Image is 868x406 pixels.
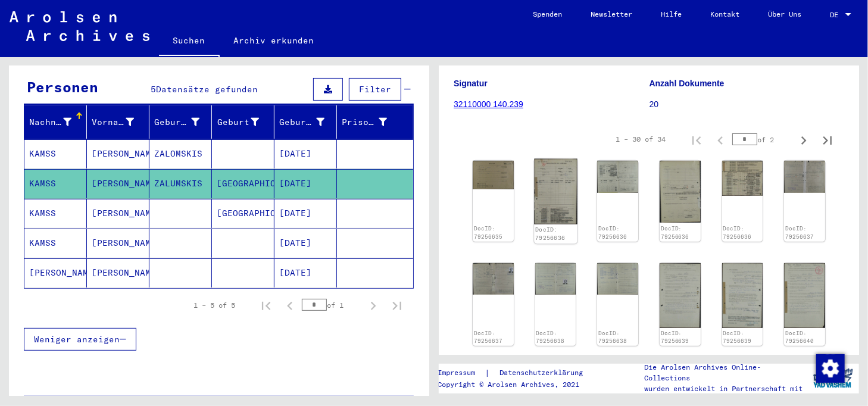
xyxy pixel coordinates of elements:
[149,169,212,198] mat-cell: ZALUMSKIS
[722,161,763,196] img: 004.jpg
[274,258,337,288] mat-cell: [DATE]
[34,334,120,345] span: Weniger anzeigen
[212,199,274,228] mat-cell: [GEOGRAPHIC_DATA]
[151,84,156,95] span: 5
[785,330,814,345] a: DocID: 79256640
[490,367,597,379] a: Datenschutzerklärung
[302,299,361,311] div: of 1
[454,99,523,109] a: 32110000 140.239
[274,139,337,168] mat-cell: [DATE]
[193,300,235,311] div: 1 – 5 of 5
[661,225,689,240] a: DocID: 79256636
[732,134,792,145] div: of 2
[474,225,502,240] a: DocID: 79256635
[29,116,71,129] div: Nachname
[361,293,385,317] button: Next page
[337,105,413,139] mat-header-cell: Prisoner #
[685,127,708,151] button: First page
[785,225,814,240] a: DocID: 79256637
[274,105,337,139] mat-header-cell: Geburtsdatum
[473,161,514,189] img: 001.jpg
[535,226,565,242] a: DocID: 79256636
[274,199,337,228] mat-cell: [DATE]
[650,98,845,111] p: 20
[154,113,214,132] div: Geburtsname
[811,363,855,393] img: yv_logo.png
[454,79,488,88] b: Signatur
[24,169,87,198] mat-cell: KAMSS
[535,263,576,295] img: 001.jpg
[342,113,402,132] div: Prisoner #
[279,116,324,129] div: Geburtsdatum
[29,113,86,132] div: Nachname
[660,263,701,329] img: 001.jpg
[708,127,732,151] button: Previous page
[438,367,485,379] a: Impressum
[212,169,274,198] mat-cell: [GEOGRAPHIC_DATA]
[534,159,577,225] img: 001.jpg
[274,229,337,258] mat-cell: [DATE]
[597,161,638,193] img: 002.jpg
[159,26,220,57] a: Suchen
[438,367,597,379] div: |
[87,105,149,139] mat-header-cell: Vorname
[816,354,844,382] div: Zustimmung ändern
[279,113,339,132] div: Geburtsdatum
[644,383,807,394] p: wurden entwickelt in Partnerschaft mit
[722,263,763,328] img: 002.jpg
[816,354,845,383] img: Zustimmung ändern
[27,76,98,98] div: Personen
[149,139,212,168] mat-cell: ZALOMSKIS
[10,11,149,41] img: Arolsen_neg.svg
[24,199,87,228] mat-cell: KAMSS
[87,229,149,258] mat-cell: [PERSON_NAME]
[661,330,689,345] a: DocID: 79256639
[24,328,136,351] button: Weniger anzeigen
[24,258,87,288] mat-cell: [PERSON_NAME]
[87,199,149,228] mat-cell: [PERSON_NAME]
[154,116,199,129] div: Geburtsname
[616,134,666,145] div: 1 – 30 of 34
[723,330,751,345] a: DocID: 79256639
[274,169,337,198] mat-cell: [DATE]
[784,263,825,328] img: 001.jpg
[474,330,502,345] a: DocID: 79256637
[24,105,87,139] mat-header-cell: Nachname
[650,79,725,88] b: Anzahl Dokumente
[598,330,627,345] a: DocID: 79256638
[92,113,149,132] div: Vorname
[597,263,638,295] img: 002.jpg
[438,379,597,390] p: Copyright © Arolsen Archives, 2021
[212,105,274,139] mat-header-cell: Geburt‏
[784,161,825,192] img: 001.jpg
[87,169,149,198] mat-cell: [PERSON_NAME]
[723,225,751,240] a: DocID: 79256636
[24,229,87,258] mat-cell: KAMSS
[359,84,391,95] span: Filter
[87,139,149,168] mat-cell: [PERSON_NAME]
[830,11,843,19] span: DE
[349,78,401,101] button: Filter
[278,293,302,317] button: Previous page
[217,113,274,132] div: Geburt‏
[385,293,409,317] button: Last page
[92,116,134,129] div: Vorname
[536,330,564,345] a: DocID: 79256638
[816,127,839,151] button: Last page
[660,161,701,223] img: 003.jpg
[156,84,258,95] span: Datensätze gefunden
[87,258,149,288] mat-cell: [PERSON_NAME]
[644,362,807,383] p: Die Arolsen Archives Online-Collections
[792,127,816,151] button: Next page
[598,225,627,240] a: DocID: 79256636
[220,26,329,55] a: Archiv erkunden
[473,263,514,295] img: 002.jpg
[342,116,387,129] div: Prisoner #
[149,105,212,139] mat-header-cell: Geburtsname
[254,293,278,317] button: First page
[217,116,259,129] div: Geburt‏
[24,139,87,168] mat-cell: KAMSS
